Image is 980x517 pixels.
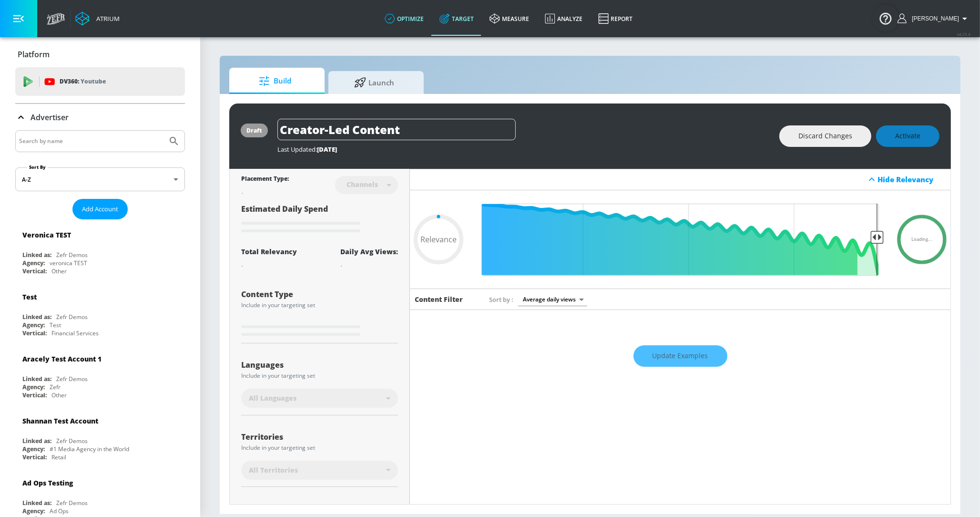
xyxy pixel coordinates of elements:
div: Agency: [22,321,45,329]
div: Agency: [22,383,45,391]
div: Ad Ops [50,507,69,515]
div: Financial Services [51,329,99,337]
div: Test [22,292,37,301]
div: Other [51,391,67,399]
div: Veronica TESTLinked as:Zefr DemosAgency:veronica TESTVertical:Other [15,223,185,278]
div: Linked as: [22,375,51,383]
span: Discard Changes [798,130,852,142]
button: Discard Changes [779,125,871,147]
div: Linked as: [22,251,51,259]
div: Agency: [22,507,45,515]
div: Hide Relevancy [878,175,945,184]
div: TestLinked as:Zefr DemosAgency:TestVertical:Financial Services [15,285,185,340]
div: Aracely Test Account 1 [22,354,102,363]
div: Estimated Daily Spend [241,204,398,236]
div: Vertical: [22,453,47,461]
div: Ad Ops Testing [22,478,73,487]
div: Daily Avg Views: [340,247,398,256]
div: Shannan Test AccountLinked as:Zefr DemosAgency:#1 Media Agency in the WorldVertical:Retail [15,409,185,464]
div: #1 Media Agency in the World [50,445,129,453]
div: Include in your targeting set [241,445,398,451]
div: Total Relevancy [241,247,297,256]
div: Last Updated: [277,145,770,154]
a: Target [432,1,482,36]
div: Aracely Test Account 1Linked as:Zefr DemosAgency:ZefrVertical:Other [15,347,185,402]
button: Add Account [72,199,128,219]
p: Advertiser [31,112,69,123]
div: Vertical: [22,329,47,337]
span: Build [239,70,311,93]
a: Analyze [537,1,591,36]
div: Vertical: [22,391,47,399]
div: Zefr Demos [56,375,88,383]
div: Zefr [50,383,61,391]
div: Content Type [241,290,398,298]
div: Hide Relevancy [410,169,950,190]
div: Placement Type: [241,175,289,185]
div: Platform [15,41,185,68]
div: Vertical: [22,267,47,275]
div: Test [50,321,61,329]
span: Add Account [82,204,118,215]
label: Sort By [27,164,48,170]
div: Linked as: [22,499,51,507]
div: draft [246,126,262,134]
div: A-Z [15,167,185,191]
div: Agency: [22,445,45,453]
p: Platform [18,49,50,60]
a: Atrium [75,11,120,26]
div: Zefr Demos [56,437,88,445]
p: DV360: [60,76,106,87]
div: veronica TEST [50,259,87,267]
span: login as: veronica.hernandez@zefr.com [908,15,959,22]
span: Launch [338,71,410,94]
span: All Languages [249,393,296,403]
span: All Territories [249,465,298,475]
button: [PERSON_NAME] [898,13,970,24]
input: Final Threshold [477,204,884,276]
div: Atrium [92,14,120,23]
div: Zefr Demos [56,251,88,259]
span: Relevance [420,236,457,243]
div: Average daily views [518,293,587,306]
div: All Territories [241,461,398,480]
div: DV360: Youtube [15,67,185,96]
div: Retail [51,453,66,461]
div: Advertiser [15,104,185,131]
div: Include in your targeting set [241,373,398,379]
a: optimize [377,1,432,36]
span: Loading... [911,237,932,242]
div: Include in your targeting set [241,302,398,308]
h6: Content Filter [415,295,463,304]
div: Languages [241,361,398,369]
span: v 4.25.4 [957,31,970,37]
button: Open Resource Center [872,5,899,31]
div: Territories [241,433,398,441]
div: Zefr Demos [56,313,88,321]
span: Estimated Daily Spend [241,204,328,214]
p: Youtube [81,76,106,86]
span: Sort by [489,295,513,304]
div: Veronica TEST [22,230,71,239]
div: Channels [342,180,383,188]
div: Linked as: [22,437,51,445]
a: measure [482,1,537,36]
span: [DATE] [317,145,337,154]
a: Report [591,1,641,36]
div: Agency: [22,259,45,267]
div: All Languages [241,389,398,408]
div: Zefr Demos [56,499,88,507]
div: Other [51,267,67,275]
div: Linked as: [22,313,51,321]
div: Shannan Test Account [22,416,98,425]
input: Search by name [19,135,163,147]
